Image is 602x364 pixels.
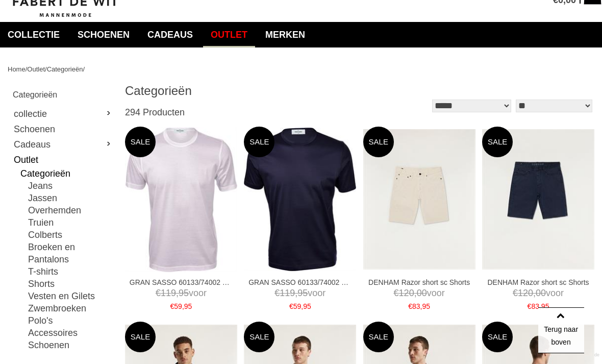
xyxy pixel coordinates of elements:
span: / [83,65,85,73]
a: Jeans [28,180,113,192]
a: Cadeaus [140,22,200,47]
span: voor [130,287,233,300]
span: 59 [293,302,302,310]
a: Outlet [13,152,113,167]
span: 95 [184,302,192,310]
span: / [26,65,28,73]
img: GRAN SASSO 60133/74002 T-shirts [125,127,237,272]
span: € [408,302,412,310]
span: / [45,65,47,73]
a: Terug naar boven [538,307,584,353]
span: 120 [518,288,533,298]
a: GRAN SASSO 60133/74002 T-shirts [130,278,233,287]
a: Outlet [27,65,45,73]
h1: Categorieën [125,83,360,99]
a: Schoenen [28,339,113,351]
span: voor [248,287,352,300]
span: 95 [179,288,189,298]
a: Outlet [203,22,255,47]
a: Zwembroeken [28,302,113,314]
a: Cadeaus [13,137,113,152]
span: , [420,302,422,310]
span: 83 [531,302,539,310]
span: 294 Producten [125,107,185,117]
span: , [539,302,541,310]
span: , [182,302,184,310]
span: 95 [303,302,311,310]
span: 119 [280,288,295,298]
span: 00 [417,288,427,298]
span: , [533,288,536,298]
span: , [414,288,417,298]
a: GRAN SASSO 60133/74002 T-shirts [248,278,352,287]
span: € [274,288,280,298]
span: 119 [161,288,176,298]
span: € [528,302,532,310]
a: T-shirts [28,265,113,278]
a: Polo's [28,314,113,327]
span: 95 [297,288,308,298]
h2: Categorieën [13,88,113,101]
a: Broeken en Pantalons [28,241,113,265]
span: voor [368,287,471,300]
span: € [513,288,518,298]
a: DENHAM Razor short sc Shorts [487,278,590,287]
span: € [289,302,293,310]
span: € [394,288,399,298]
span: , [301,302,303,310]
span: , [176,288,179,298]
span: € [170,302,174,310]
span: 59 [174,302,182,310]
a: Colberts [28,229,113,241]
a: Schoenen [70,22,137,47]
span: voor [487,287,590,300]
a: Schoenen [13,122,113,137]
a: Merken [258,22,313,47]
a: Overhemden [28,204,113,216]
a: Shorts [28,278,113,290]
a: Truien [28,216,113,229]
span: 83 [412,302,420,310]
a: Categorieën [20,167,113,180]
span: 95 [422,302,431,310]
a: DENHAM Razor short sc Shorts [368,278,471,287]
a: collectie [13,106,113,122]
img: GRAN SASSO 60133/74002 T-shirts [244,128,356,271]
a: Home [8,65,26,73]
span: 00 [536,288,546,298]
a: Vesten en Gilets [28,290,113,302]
span: , [295,288,297,298]
span: 95 [541,302,549,310]
span: 120 [399,288,414,298]
a: Accessoires [28,327,113,339]
img: DENHAM Razor short sc Shorts [482,129,594,270]
a: Categorieën [47,65,83,73]
img: DENHAM Razor short sc Shorts [363,129,475,270]
span: € [156,288,161,298]
a: Jassen [28,192,113,204]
